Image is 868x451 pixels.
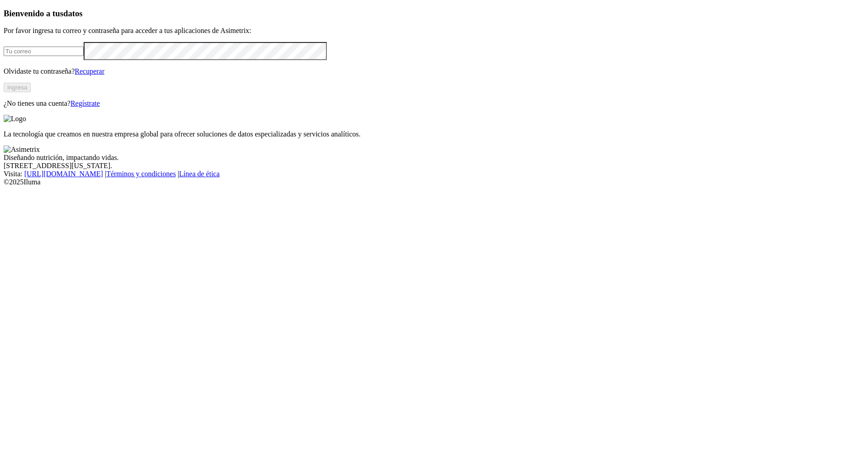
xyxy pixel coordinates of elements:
img: Asimetrix [4,146,40,154]
a: [URL][DOMAIN_NAME] [24,170,103,178]
span: datos [63,9,83,18]
a: Línea de ética [179,170,220,178]
p: Olvidaste tu contraseña? [4,67,864,75]
h3: Bienvenido a tus [4,9,864,19]
div: Visita : | | [4,170,864,178]
p: ¿No tienes una cuenta? [4,99,864,108]
img: Logo [4,115,26,123]
p: La tecnología que creamos en nuestra empresa global para ofrecer soluciones de datos especializad... [4,130,864,138]
input: Tu correo [4,47,84,56]
p: Por favor ingresa tu correo y contraseña para acceder a tus aplicaciones de Asimetrix: [4,27,864,35]
div: [STREET_ADDRESS][US_STATE]. [4,162,864,170]
button: Ingresa [4,83,31,92]
div: © 2025 Iluma [4,178,864,186]
div: Diseñando nutrición, impactando vidas. [4,154,864,162]
a: Regístrate [71,99,100,107]
a: Términos y condiciones [106,170,176,178]
a: Recuperar [75,67,104,75]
